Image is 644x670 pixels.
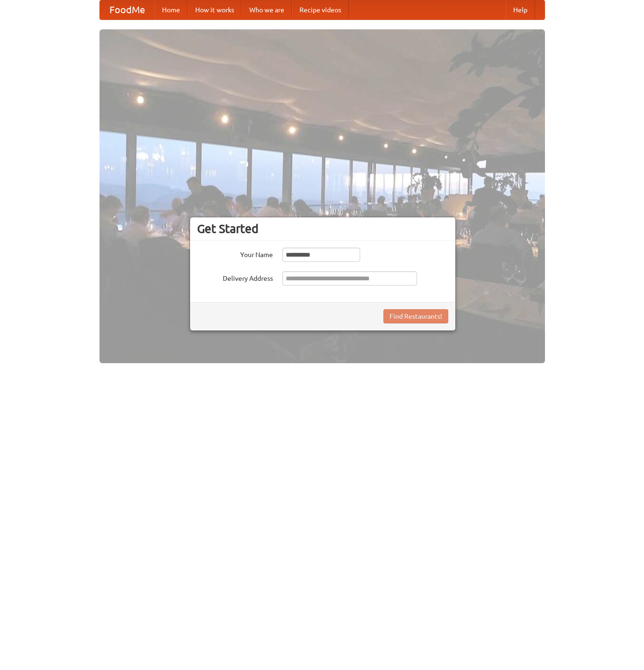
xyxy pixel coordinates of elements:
[242,0,292,19] a: Who we are
[292,0,349,19] a: Recipe videos
[383,309,448,323] button: Find Restaurants!
[197,248,273,259] label: Your Name
[197,271,273,283] label: Delivery Address
[188,0,242,19] a: How it works
[197,222,448,236] h3: Get Started
[506,0,535,19] a: Help
[154,0,188,19] a: Home
[100,0,154,19] a: FoodMe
